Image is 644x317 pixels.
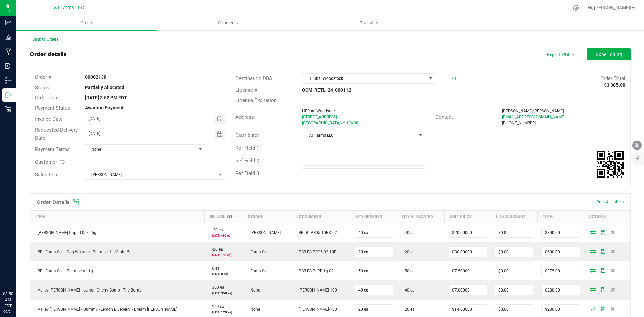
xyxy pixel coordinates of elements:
[85,95,127,100] strong: [DATE] 3:52 PM EDT
[397,211,445,223] th: Qty Allocated
[235,75,272,82] span: Destination DBA
[495,266,533,276] input: 0
[3,291,13,309] p: 08:50 AM EDT
[299,16,440,30] a: Transfers
[235,97,277,103] span: License Expiration
[53,5,84,11] span: VJ Farms LLC
[34,269,93,273] span: BB - Fanta Sea - Palm Leaf - 1g
[209,285,224,290] span: 350 ea
[302,121,340,125] span: [GEOGRAPHIC_DATA]
[502,115,565,119] span: [EMAIL_ADDRESS][DOMAIN_NAME]
[5,19,12,26] inline-svg: Analytics
[235,114,254,120] span: Address
[235,132,259,138] span: Distributor
[7,263,27,283] iframe: Resource center
[608,268,618,272] span: Delete Order Detail
[608,287,618,292] span: Delete Order Detail
[205,211,243,223] th: Sellable
[355,305,392,314] input: 0
[247,250,269,254] span: Fanta Sea
[542,247,579,257] input: 0
[295,250,339,254] span: PBB-FS-PRO5-02-10Pk
[600,75,625,82] span: Order Total
[35,74,51,80] span: Order #
[355,247,392,257] input: 0
[209,252,239,257] p: (LOT: -20 ea)
[540,48,580,60] li: Export PDF
[215,114,225,124] span: Toggle calendar
[30,50,67,58] div: Order details
[401,307,415,312] span: 20 ea
[295,288,337,293] span: [PERSON_NAME]-100
[157,16,299,30] a: Shipments
[35,85,49,91] span: Status
[209,228,223,232] span: -20 ea
[449,285,487,295] input: 0
[495,305,533,314] input: 0
[85,105,124,110] strong: Awaiting Payment
[449,305,487,314] input: 0
[3,309,13,314] p: 09/24
[598,268,608,272] span: Save Order Detail
[346,121,358,125] span: 12498
[35,116,63,122] span: Invoice Date
[71,20,102,26] span: Orders
[243,211,291,223] th: Strain
[35,172,57,178] span: Sales Rep
[295,230,337,235] span: BB-DC-PR05-10PK-02
[449,247,487,257] input: 0
[449,228,487,237] input: 0
[85,145,196,154] span: None
[235,170,259,176] span: Ref Field 3
[5,77,12,84] inline-svg: Inventory
[355,228,392,237] input: 0
[491,211,537,223] th: Line Discount
[209,271,239,276] p: (LOT: 0 ea)
[597,151,624,178] qrcode: 00002139
[85,85,124,90] strong: Partially Allocated
[235,158,259,164] span: Ref Field 2
[295,307,337,312] span: [PERSON_NAME]-100
[502,121,536,125] span: [PHONE_NUMBER]
[598,230,608,234] span: Save Order Detail
[587,48,631,60] button: Done Editing
[542,285,579,295] input: 0
[355,266,392,276] input: 0
[5,106,12,113] inline-svg: Retail
[302,115,337,119] span: [STREET_ADDRESS]
[608,249,618,253] span: Delete Order Detail
[209,304,224,309] span: 129 ea
[608,307,618,311] span: Delete Order Detail
[235,87,257,93] span: License #
[351,20,387,26] span: Transfers
[495,228,533,237] input: 0
[35,95,59,101] span: Order Date
[596,52,622,57] span: Done Editing
[302,109,337,113] span: HERbal Woodstock
[35,105,70,111] span: Payment Status
[542,266,579,276] input: 0
[302,74,426,83] span: HERbal Woodstock
[34,250,132,254] span: BB - Fanta Sea - Dog Walkers - Palm Leaf - 10 pk - 5g
[247,269,269,273] span: Fanta Sea
[401,230,415,235] span: 40 ea
[30,37,58,42] a: Back to Orders
[30,211,205,223] th: Item
[247,230,281,235] span: [PERSON_NAME]
[85,74,106,80] strong: 00002139
[584,211,630,223] th: Actions
[351,211,397,223] th: Qty Ordered
[5,92,12,98] inline-svg: Outbound
[588,5,631,10] span: Hi, [PERSON_NAME]!
[215,129,225,139] span: Toggle calendar
[597,151,624,178] img: Scan me!
[35,159,65,165] span: Customer PO
[495,247,533,257] input: 0
[5,34,12,41] inline-svg: Grow
[435,114,453,120] span: Contact
[449,266,487,276] input: 0
[598,287,608,292] span: Save Order Detail
[542,305,579,314] input: 0
[85,170,216,179] span: [PERSON_NAME]
[302,130,416,140] span: VJ Farms LLC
